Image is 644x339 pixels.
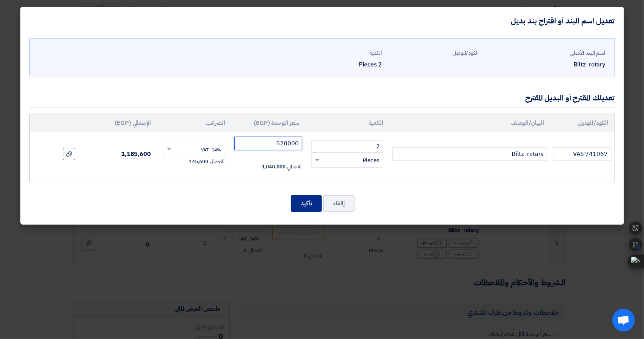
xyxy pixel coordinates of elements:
[553,147,611,161] input: الموديل
[550,114,614,132] th: الكود/الموديل
[157,114,231,132] th: الضرائب
[231,114,306,132] th: سعر الوحدة (EGP)
[388,49,479,57] div: الكود/الموديل
[323,195,355,212] button: إالغاء
[262,163,286,171] span: 1,040,000
[292,49,382,57] div: الكمية
[389,114,550,132] th: البيان/الوصف
[189,158,208,165] span: 145,600
[291,195,322,212] button: تأكيد
[287,163,301,171] span: الاجمالي
[525,92,615,103] div: تعديلك المقترح أو البديل المقترح
[612,309,635,331] div: Open chat
[392,147,547,161] input: Add Item Description
[485,60,606,69] div: Biltz rotary
[210,158,224,165] span: الاجمالي
[311,140,383,153] input: RFQ_STEP1.ITEMS.2.AMOUNT_TITLE
[485,49,606,57] div: اسم البند الأصلي
[234,137,303,150] input: أدخل سعر الوحدة
[511,16,615,26] h4: تعديل اسم البند أو اقتراح بند بديل
[163,142,225,157] ng-select: VAT
[89,114,157,132] th: الإجمالي (EGP)
[292,60,382,69] div: 2 Pieces
[363,156,379,165] span: Pieces
[121,149,151,159] span: 1,185,600
[305,114,389,132] th: الكمية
